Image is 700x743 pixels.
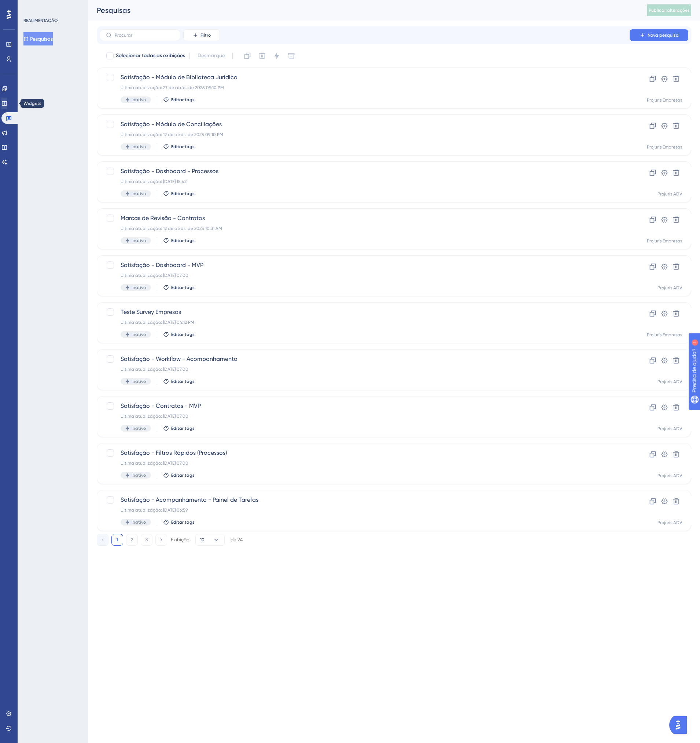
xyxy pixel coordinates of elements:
[132,378,146,384] span: Inativo
[121,226,609,231] div: Última atualização: 12 de atrás. de 2025 10:31 AM
[121,366,609,372] div: Última atualização: [DATE] 07:00
[97,5,629,15] div: Pesquisas
[171,285,195,290] span: Editar tags
[163,144,195,150] button: Editar tags
[163,97,195,103] button: Editar tags
[647,332,682,338] div: Projuris Empresas
[115,33,174,38] input: Procurar
[200,32,211,38] span: Filtro
[121,179,609,184] div: Última atualização: [DATE] 15:42
[126,534,138,546] button: 2
[163,378,195,384] button: Editar tags
[163,332,195,337] button: Editar tags
[121,73,609,82] span: Satisfação - Módulo de Biblioteca Jurídica
[171,519,195,525] span: Editar tags
[171,537,189,543] div: Exibição
[171,332,195,337] span: Editar tags
[171,425,195,431] span: Editar tags
[132,519,146,525] span: Inativo
[23,32,53,45] button: Pesquisas
[121,413,609,419] div: Última atualização: [DATE] 07:00
[231,537,243,543] div: de 24
[121,308,609,316] span: Teste Survey Empresas
[132,472,146,478] span: Inativo
[121,507,609,513] div: Última atualização: [DATE] 06:59
[171,144,195,150] span: Editar tags
[132,425,146,431] span: Inativo
[17,2,61,11] span: Precisa de ajuda?
[669,714,691,736] iframe: UserGuiding AI Assistant Launcher
[132,238,146,244] span: Inativo
[121,460,609,466] div: Última atualização: [DATE] 07:00
[183,29,220,41] button: Filtro
[121,132,609,138] div: Última atualização: 12 de atrás. de 2025 09:10 PM
[657,285,682,291] div: Projuris ADV
[121,120,609,129] span: Satisfação - Módulo de Conciliações
[121,261,609,270] span: Satisfação - Dashboard - MVP
[198,51,225,60] span: Desmarque
[111,534,123,546] button: 1
[171,238,195,244] span: Editar tags
[195,534,225,546] button: 10
[116,51,185,60] span: Selecionar todas as exibições
[171,472,195,478] span: Editar tags
[30,34,53,43] font: Pesquisas
[647,4,691,16] button: Publicar alterações
[657,191,682,197] div: Projuris ADV
[132,144,146,150] span: Inativo
[171,97,195,103] span: Editar tags
[121,319,609,325] div: Última atualização: [DATE] 04:12 PM
[121,272,609,278] div: Última atualização: [DATE] 07:00
[630,29,688,41] button: Nova pesquisa
[163,285,195,290] button: Editar tags
[23,18,58,23] div: REALIMENTAÇÃO
[648,32,679,38] span: Nova pesquisa
[657,426,682,432] div: Projuris ADV
[132,97,146,103] span: Inativo
[657,379,682,385] div: Projuris ADV
[132,332,146,337] span: Inativo
[657,520,682,526] div: Projuris ADV
[121,214,609,223] span: Marcas de Revisão - Contratos
[171,191,195,197] span: Editar tags
[647,144,682,150] div: Projuris Empresas
[194,49,228,62] button: Desmarque
[121,85,609,91] div: Última atualização: 27 de atrás. de 2025 09:10 PM
[163,519,195,525] button: Editar tags
[649,7,690,13] span: Publicar alterações
[121,449,609,457] span: Satisfação - Filtros Rápidos (Processos)
[163,238,195,244] button: Editar tags
[121,402,609,410] span: Satisfação - Contratos - MVP
[66,4,69,10] div: 1
[171,378,195,384] span: Editar tags
[121,355,609,363] span: Satisfação - Workflow - Acompanhamento
[163,191,195,197] button: Editar tags
[163,472,195,478] button: Editar tags
[121,495,609,504] span: Satisfação - Acompanhamento - Painel de Tarefas
[132,191,146,197] span: Inativo
[163,425,195,431] button: Editar tags
[121,167,609,176] span: Satisfação - Dashboard - Processos
[647,238,682,244] div: Projuris Empresas
[647,97,682,103] div: Projuris Empresas
[132,285,146,290] span: Inativo
[200,537,205,543] span: 10
[141,534,152,546] button: 3
[657,473,682,479] div: Projuris ADV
